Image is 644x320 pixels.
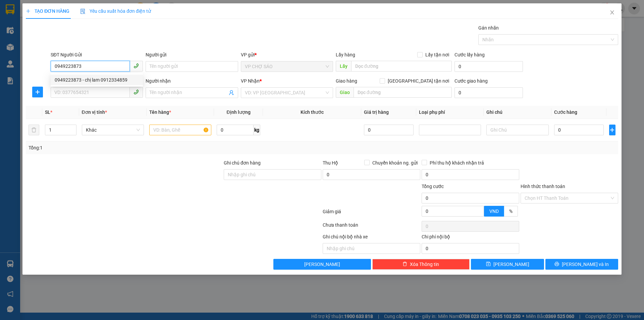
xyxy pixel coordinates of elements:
input: Ghi Chú [486,125,548,135]
span: kg [254,125,260,135]
span: Cước hàng [554,109,577,115]
span: [PERSON_NAME] và In [562,261,609,268]
label: Cước giao hàng [454,78,488,84]
span: Tổng cước [422,184,444,189]
span: SL [45,109,50,115]
div: SĐT Người Gửi [51,51,143,58]
label: Gán nhãn [478,25,499,31]
span: Lấy [336,61,351,72]
span: Chuyển khoản ng. gửi [370,159,420,167]
span: Yêu cầu xuất hóa đơn điện tử [80,8,151,14]
input: Nhập ghi chú [323,243,420,254]
span: % [509,209,513,214]
div: 0949223873 - chị lam 0912334859 [51,75,143,85]
div: Chi phí nội bộ [422,233,519,243]
span: [PERSON_NAME] [304,261,340,268]
input: Dọc đường [354,87,452,98]
span: save [486,262,491,267]
span: Khác [86,125,140,135]
span: delete [402,262,407,267]
button: save[PERSON_NAME] [471,259,544,270]
span: Định lượng [226,109,250,115]
div: 0949223873 - chị lam 0912334859 [55,76,139,84]
div: Ghi chú nội bộ nhà xe [323,233,420,243]
button: [PERSON_NAME] [273,259,371,270]
span: Tên hàng [149,109,171,115]
div: Người nhận [146,77,238,85]
div: Giảm giá [322,208,421,220]
span: TẠO ĐƠN HÀNG [26,8,69,14]
label: Hình thức thanh toán [521,184,565,189]
span: Xóa Thông tin [410,261,439,268]
span: close [609,10,615,15]
span: VP Nhận [241,78,260,84]
th: Ghi chú [484,106,551,119]
div: Tổng: 1 [29,144,249,151]
button: plus [32,87,43,97]
span: Giá trị hàng [364,109,389,115]
span: phone [133,63,139,68]
img: logo [3,36,14,70]
button: plus [609,125,615,135]
input: Cước lấy hàng [454,61,523,72]
strong: CHUYỂN PHÁT NHANH AN PHÚ QUÝ [17,5,65,27]
input: 0 [364,125,414,135]
button: printer[PERSON_NAME] và In [545,259,618,270]
span: plus [609,127,615,133]
th: Loại phụ phí [416,106,484,119]
label: Ghi chú đơn hàng [224,160,261,166]
button: deleteXóa Thông tin [372,259,470,270]
span: plus [33,89,43,95]
span: Thu Hộ [323,160,338,166]
span: Lấy hàng [336,52,355,57]
span: Giao hàng [336,78,357,84]
span: VP CHỢ SÁO [245,61,329,72]
span: [GEOGRAPHIC_DATA] tận nơi [385,77,452,85]
button: Close [603,3,622,22]
input: VD: Bàn, Ghế [149,125,211,135]
input: Dọc đường [351,61,452,72]
span: Kích thước [301,109,324,115]
div: VP gửi [241,51,333,58]
div: Người gửi [146,51,238,58]
span: [GEOGRAPHIC_DATA], [GEOGRAPHIC_DATA] ↔ [GEOGRAPHIC_DATA] [16,29,65,51]
div: Chưa thanh toán [322,221,421,233]
span: Lấy tận nơi [423,51,452,58]
span: VND [489,209,499,214]
span: phone [133,89,139,95]
input: Cước giao hàng [454,87,523,98]
span: Đơn vị tính [82,109,107,115]
span: user-add [229,90,234,95]
label: Cước lấy hàng [454,52,485,57]
span: [PERSON_NAME] [493,261,529,268]
input: Ghi chú đơn hàng [224,169,321,180]
span: Giao [336,87,354,98]
span: plus [26,9,31,13]
img: icon [80,9,86,14]
span: printer [554,262,559,267]
span: Phí thu hộ khách nhận trả [427,159,487,167]
button: delete [29,125,39,135]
